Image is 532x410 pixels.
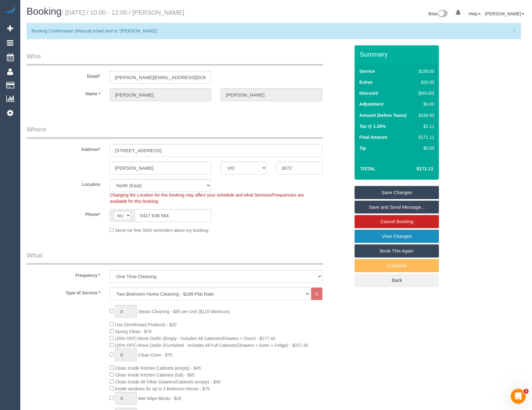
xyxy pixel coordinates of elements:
[359,145,366,151] label: Tip
[355,186,439,199] a: Save Changes
[115,379,221,384] span: Clean Inside All Other Drawers/Cabinets (empty) - $45
[355,274,439,287] a: Back
[110,162,211,174] input: Suburb*
[221,88,322,101] input: Last Name*
[359,101,383,107] label: Adjustment
[355,215,439,228] a: Cancel Booking
[513,27,516,34] span: ×
[416,123,435,129] div: $2.11
[359,79,373,85] label: Extras
[110,192,304,204] span: Changing the Location for this booking may affect your schedule and what Services/Frequencies are...
[276,162,322,174] input: Post Code*
[360,166,375,171] strong: Total
[469,11,481,16] a: Help
[416,90,435,96] div: ($40.00)
[524,389,529,394] span: 3
[355,230,439,243] a: View Changes
[62,9,184,16] small: / [DATE] / 10:00 - 12:00 / [PERSON_NAME]
[115,343,308,348] span: (20% OFF) Move Out/In (Furnished - Includes All Full Cabinets/Drawers + Oven + Fridge) - $257.40
[115,372,194,377] span: Clean Inside Kitchen Cabinets (full) - $65
[360,51,436,58] h3: Summary
[27,125,323,139] legend: Where
[27,251,323,265] legend: What
[115,386,210,391] span: Inside windows for up to 3 Bedroom House - $79
[110,71,211,84] input: Email*
[110,88,211,101] input: First Name*
[115,366,201,371] span: Clean Inside Kitchen Cabinets (empty) - $45
[22,88,105,97] label: Name *
[27,6,62,17] span: Booking
[355,244,439,257] a: Book This Again
[138,396,181,401] span: Wet Wipe Blinds - $29
[32,28,510,34] p: Booking Confirmation (Manual) email sent to "[PERSON_NAME]"
[359,134,387,140] label: Final Amount
[359,112,406,118] label: Amount (before Taxes)
[513,27,516,34] button: Close
[4,6,16,15] img: Automaid Logo
[359,90,378,96] label: Discount
[22,209,105,217] label: Phone*
[359,68,375,74] label: Service
[115,228,208,233] span: Send me free SMS reminders about my booking
[115,322,177,327] span: Use Disinfectant Products - $20
[398,166,433,172] h4: $171.11
[22,270,105,278] label: Frequency *
[22,179,105,187] label: Location
[416,145,435,151] div: $0.00
[416,79,435,85] div: $20.00
[138,352,172,357] span: Clean Oven - $75
[416,101,435,107] div: $0.00
[115,329,152,334] span: Spring Clean - $70
[22,71,105,79] label: Email*
[355,201,439,214] a: Save and Send Message...
[437,10,448,18] img: New interface
[27,52,323,66] legend: Who
[416,68,435,74] div: $189.00
[138,309,230,314] span: Steam Cleaning - $55 per Unit ($110 Minimum)
[359,123,385,129] label: Tax @ 1.25%
[485,11,524,16] a: [PERSON_NAME]
[22,144,105,152] label: Address*
[135,209,211,222] input: Phone*
[416,134,435,140] div: $171.11
[429,11,448,16] a: Beta
[416,112,435,118] div: $169.00
[115,336,275,341] span: (20% OFF) Move Out/In (Empty - Includes All Cabinets/Drawers + Oven) - $177.40
[22,287,105,296] label: Type of Service *
[511,389,526,404] iframe: Intercom live chat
